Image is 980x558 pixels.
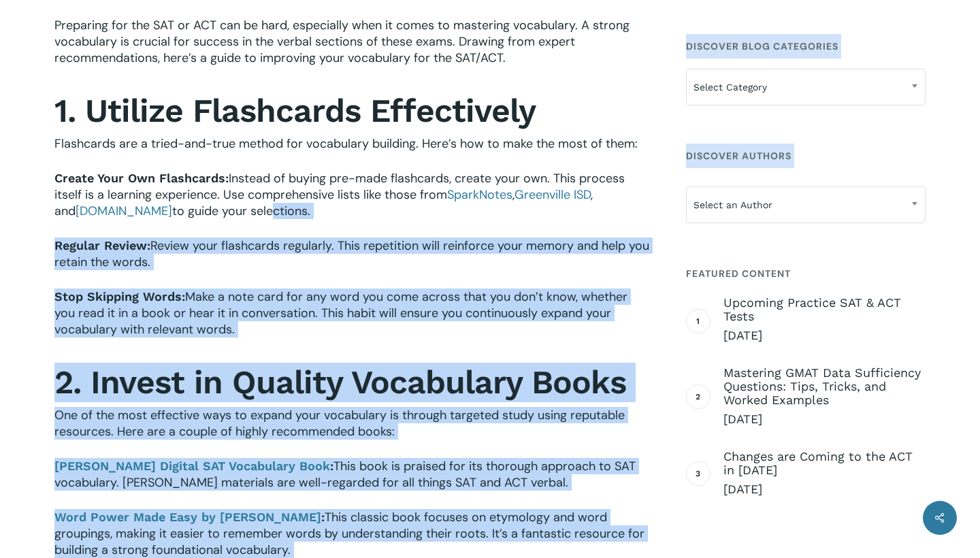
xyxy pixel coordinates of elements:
a: Changes are Coming to the ACT in [DATE] [DATE] [723,450,926,497]
b: : [330,459,333,473]
span: , [512,186,591,203]
strong: 1. Utilize Flashcards Effectively [54,91,536,130]
span: Flashcards are a tried-and-true method for vocabulary building. Here’s how to make the most of them: [54,135,638,152]
span: Select an Author [686,186,926,223]
span: Preparing for the SAT or ACT can be hard, especially when it comes to mastering vocabulary. A str... [54,17,630,66]
span: Instead of buying pre-made flashcards, create your own. This process itself is a learning experie... [54,170,625,203]
a: [DOMAIN_NAME] [76,203,172,219]
h4: Discover Authors [686,144,926,168]
b: [PERSON_NAME] Digital SAT Vocabulary Book [54,459,330,473]
b: Word Power Made Easy by [PERSON_NAME] [54,510,321,524]
a: Mastering GMAT Data Sufficiency Questions: Tips, Tricks, and Worked Examples [DATE] [723,366,926,427]
h4: Discover Blog Categories [686,34,926,59]
b: : [321,510,325,524]
span: Make a note card for any word you come across that you don’t know, whether you read it in a book ... [54,289,627,338]
b: Create Your Own Flashcards: [54,171,229,185]
iframe: Chatbot [890,468,961,539]
a: Word Power Made Easy by [PERSON_NAME] [54,509,321,525]
span: , and [54,186,593,219]
a: [PERSON_NAME] Digital SAT Vocabulary Book [54,458,330,474]
span: [DATE] [723,481,926,497]
span: Upcoming Practice SAT & ACT Tests [723,296,926,323]
h4: Featured Content [686,261,926,286]
b: Regular Review: [54,238,150,252]
span: Changes are Coming to the ACT in [DATE] [723,450,926,477]
a: SparkNotes [447,186,512,203]
span: Select Category [686,69,926,105]
span: Select an Author [687,191,925,219]
span: [DATE] [723,411,926,427]
span: Mastering GMAT Data Sufficiency Questions: Tips, Tricks, and Worked Examples [723,366,926,407]
a: Greenville ISD [514,186,591,203]
strong: 2. Invest in Quality Vocabulary Books [54,363,626,401]
span: One of the most effective ways to expand your vocabulary is through targeted study using reputabl... [54,407,625,440]
b: Stop Skipping Words: [54,289,185,303]
span: Select Category [687,73,925,101]
span: [DATE] [723,327,926,344]
a: Upcoming Practice SAT & ACT Tests [DATE] [723,296,926,344]
span: This book is praised for its thorough approach to SAT vocabulary. [PERSON_NAME] materials are wel... [54,458,636,491]
span: This classic book focuses on etymology and word groupings, making it easier to remember words by ... [54,509,644,558]
span: Review your flashcards regularly. This repetition will reinforce your memory and help you retain ... [54,237,649,270]
span: to guide your selections. [172,203,310,219]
